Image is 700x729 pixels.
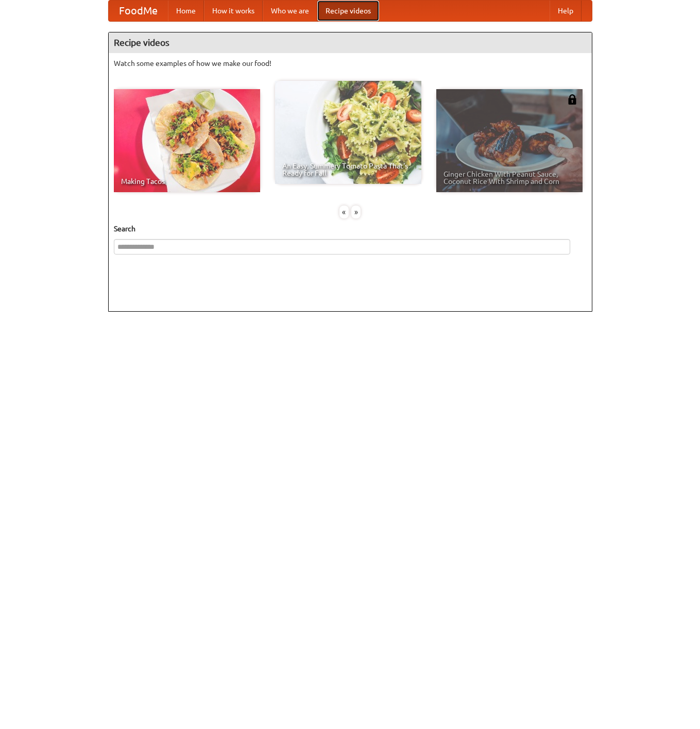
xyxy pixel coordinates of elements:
a: Help [550,1,582,21]
h5: Search [114,224,587,234]
span: An Easy, Summery Tomato Pasta That's Ready for Fall [282,162,414,177]
a: An Easy, Summery Tomato Pasta That's Ready for Fall [275,81,421,184]
a: Home [168,1,204,21]
a: How it works [204,1,263,21]
div: » [351,206,361,218]
a: Recipe videos [317,1,379,21]
a: FoodMe [109,1,168,21]
span: Making Tacos [121,178,253,185]
a: Making Tacos [114,89,260,192]
a: Who we are [263,1,317,21]
h4: Recipe videos [109,32,592,53]
div: « [339,206,349,218]
img: 483408.png [567,94,577,105]
p: Watch some examples of how we make our food! [114,58,587,69]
